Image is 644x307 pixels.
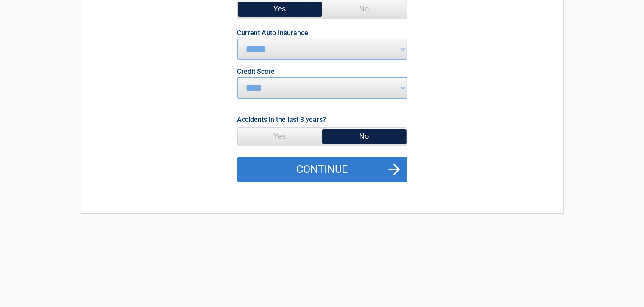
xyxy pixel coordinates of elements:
label: Accidents in the last 3 years? [237,114,326,125]
span: No [322,0,407,17]
label: Current Auto Insurance [237,30,309,37]
span: Yes [238,0,322,17]
span: Yes [238,128,322,145]
span: No [322,128,407,145]
button: Continue [237,157,407,182]
label: Credit Score [237,68,275,75]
